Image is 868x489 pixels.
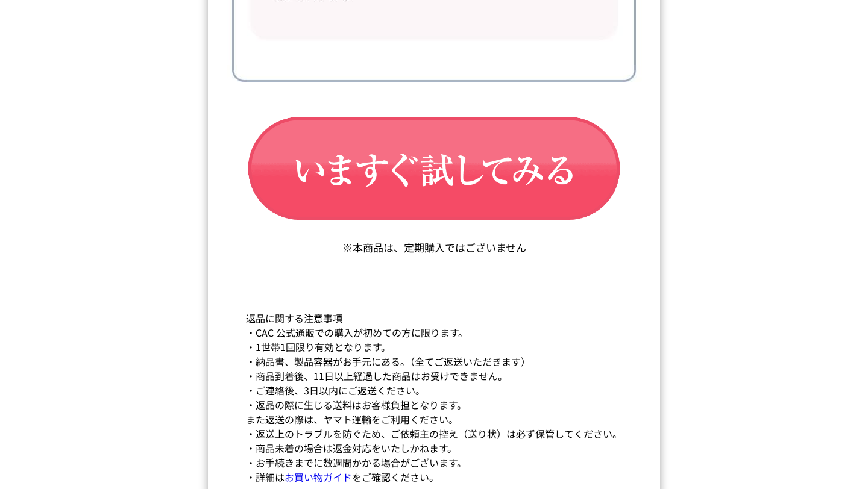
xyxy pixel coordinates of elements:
dd: ・返送上のトラブルを防ぐため、ご依頼主の控え（送り状）は必ず保管してください。 [246,426,622,441]
img: いますぐ試してみる [226,100,642,240]
dd: ・ご連絡後、3日以内にご返送ください。 [246,383,622,397]
dd: ・返品の際に生じる送料はお客様負担となります。 また返送の際は、ヤマト運輸をご利用ください。 [246,397,622,426]
dd: ・納品書、製品容器がお手元にある。（全てご返送いただきます） [246,354,622,369]
p: ※本商品は、定期購入ではございません [342,240,526,255]
dd: ・CAC 公式通販での購入が初めての方に限ります。 [246,325,622,340]
dd: ・1世帯1回限り有効となります。 [246,340,622,354]
dt: 返品に関する注意事項 [246,311,622,325]
dd: ・商品到着後、11日以上経過した商品はお受けできません。 [246,369,622,383]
